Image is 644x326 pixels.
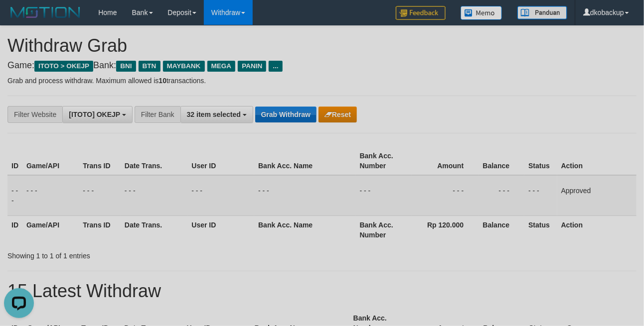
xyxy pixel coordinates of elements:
[479,147,524,175] th: Balance
[139,61,161,72] span: BTN
[7,175,22,216] td: - - -
[187,175,254,216] td: - - -
[479,216,524,244] th: Balance
[69,110,120,118] span: [ITOTO] OKEJP
[254,216,356,244] th: Bank Acc. Name
[163,61,205,72] span: MAYBANK
[121,216,188,244] th: Date Trans.
[461,6,502,20] img: Button%20Memo.svg
[22,216,79,244] th: Game/API
[62,106,133,123] button: [ITOTO] OKEJP
[187,216,254,244] th: User ID
[187,110,241,118] span: 32 item selected
[121,147,188,175] th: Date Trans.
[412,175,479,216] td: - - -
[7,76,637,86] p: Grab and process withdraw. Maximum allowed is transactions.
[524,216,557,244] th: Status
[254,175,356,216] td: - - -
[557,147,637,175] th: Action
[4,4,34,34] button: Open LiveChat chat widget
[180,106,253,123] button: 32 item selected
[557,216,637,244] th: Action
[524,175,557,216] td: - - -
[79,216,120,244] th: Trans ID
[207,61,236,72] span: MEGA
[7,216,22,244] th: ID
[159,77,166,85] strong: 10
[269,61,282,72] span: ...
[524,147,557,175] th: Status
[255,107,317,122] button: Grab Withdraw
[319,107,357,122] button: Reset
[479,175,524,216] td: - - -
[7,281,637,301] h1: 15 Latest Withdraw
[356,147,412,175] th: Bank Acc. Number
[22,147,79,175] th: Game/API
[412,147,479,175] th: Amount
[412,216,479,244] th: Rp 120.000
[79,147,120,175] th: Trans ID
[34,61,93,72] span: ITOTO > OKEJP
[7,247,261,261] div: Showing 1 to 1 of 1 entries
[135,106,180,123] div: Filter Bank
[7,36,637,56] h1: Withdraw Grab
[22,175,79,216] td: - - -
[79,175,120,216] td: - - -
[356,175,412,216] td: - - -
[121,175,188,216] td: - - -
[7,106,62,123] div: Filter Website
[254,147,356,175] th: Bank Acc. Name
[557,175,637,216] td: Approved
[116,61,136,72] span: BNI
[238,61,266,72] span: PANIN
[7,61,637,71] h4: Game: Bank:
[7,5,83,20] img: MOTION_logo.png
[517,6,567,19] img: panduan.png
[187,147,254,175] th: User ID
[7,147,22,175] th: ID
[396,6,446,20] img: Feedback.jpg
[356,216,412,244] th: Bank Acc. Number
